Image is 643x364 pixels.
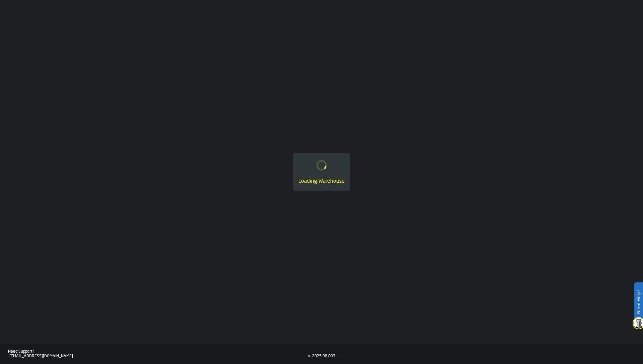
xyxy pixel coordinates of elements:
[635,283,642,321] label: Need Help?
[8,349,308,359] a: Need Support?[EMAIL_ADDRESS][DOMAIN_NAME]
[9,354,308,359] div: [EMAIL_ADDRESS][DOMAIN_NAME]
[312,354,335,359] div: 2025.08.003
[308,354,311,359] div: v.
[298,177,345,185] div: Loading Warehouse
[8,349,308,354] div: Need Support?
